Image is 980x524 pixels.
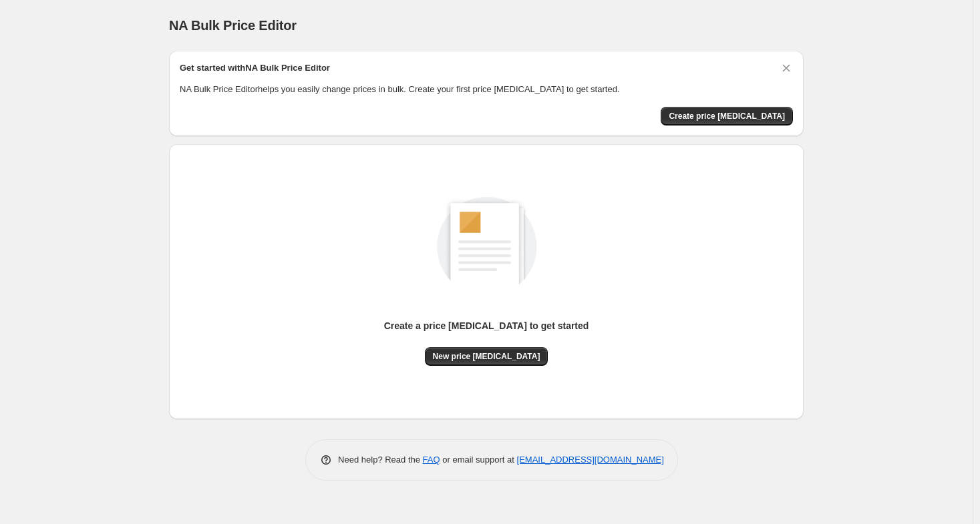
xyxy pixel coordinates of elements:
span: NA Bulk Price Editor [169,18,297,33]
span: or email support at [440,455,517,465]
button: Dismiss card [780,61,793,75]
h2: Get started with NA Bulk Price Editor [180,61,330,75]
a: [EMAIL_ADDRESS][DOMAIN_NAME] [517,455,664,465]
button: Create price change job [661,107,793,125]
a: FAQ [423,455,440,465]
p: NA Bulk Price Editor helps you easily change prices in bulk. Create your first price [MEDICAL_DAT... [180,83,793,96]
button: New price [MEDICAL_DATA] [425,347,548,366]
p: Create a price [MEDICAL_DATA] to get started [384,319,589,332]
span: Create price [MEDICAL_DATA] [669,111,785,121]
span: New price [MEDICAL_DATA] [433,351,540,362]
span: Need help? Read the [338,455,423,465]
